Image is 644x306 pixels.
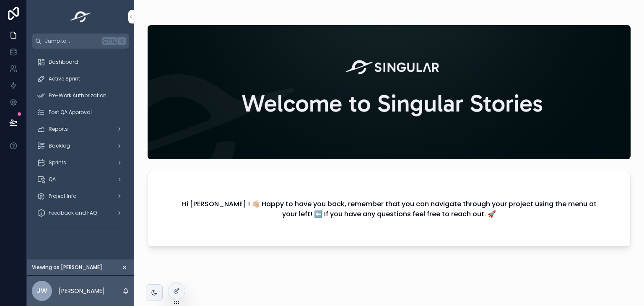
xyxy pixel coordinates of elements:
span: Sprints [49,159,66,166]
span: K [118,38,125,44]
span: Backlog [49,143,70,149]
a: Backlog [32,138,129,153]
div: scrollable content [27,49,134,246]
button: Jump to...CtrlK [32,34,129,49]
a: Feedback and FAQ [32,205,129,220]
a: Dashboard [32,54,129,70]
span: Jump to... [45,38,99,44]
span: Ctrl [102,37,117,45]
a: Active Sprint [32,71,129,86]
span: Reports [49,126,68,132]
a: QA [32,172,129,187]
a: Project Info [32,189,129,204]
span: Jw [36,286,47,296]
span: Pre-Work Authorization [49,92,106,99]
h2: Hi [PERSON_NAME] ! 👋🏼 Happy to have you back, remember that you can navigate through your project... [175,199,603,219]
span: QA [49,176,56,183]
p: [PERSON_NAME] [59,287,105,295]
span: Post QA Approval [49,109,92,116]
a: Post QA Approval [32,105,129,120]
a: Pre-Work Authorization [32,88,129,103]
a: Reports [32,122,129,137]
span: Feedback and FAQ [49,210,97,216]
span: Project Info [49,193,76,200]
img: App logo [68,10,94,23]
a: Sprints [32,155,129,170]
span: Viewing as [PERSON_NAME] [32,264,102,271]
span: Dashboard [49,59,78,65]
span: Active Sprint [49,75,80,82]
